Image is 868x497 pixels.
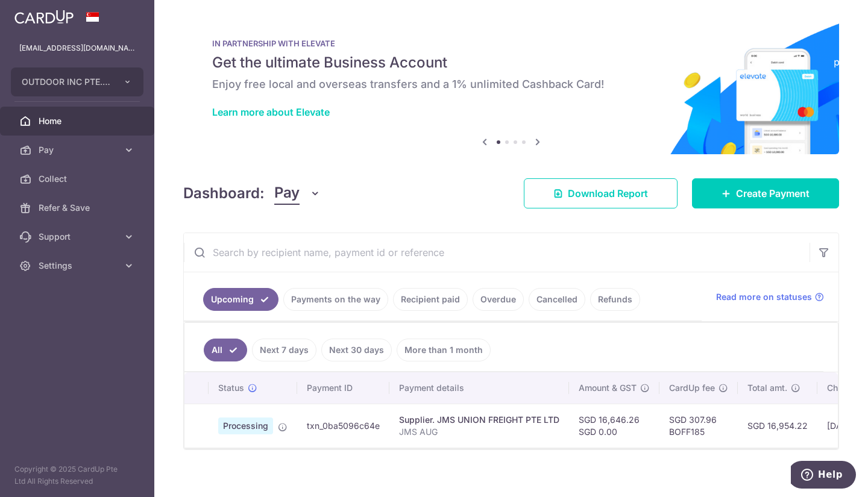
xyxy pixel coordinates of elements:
span: Processing [218,417,273,434]
th: Payment details [389,372,569,404]
a: Read more on statuses [716,291,824,303]
span: Refer & Save [39,202,118,214]
a: Learn more about Elevate [212,106,330,118]
a: Next 30 days [321,339,392,361]
span: Create Payment [736,186,810,201]
span: Support [39,231,118,243]
a: Refunds [590,288,640,311]
span: Total amt. [747,382,787,394]
a: Upcoming [203,288,278,311]
a: Overdue [473,288,524,311]
span: Amount & GST [579,382,637,394]
span: CardUp fee [669,382,715,394]
th: Payment ID [297,372,389,404]
div: Supplier. JMS UNION FREIGHT PTE LTD [399,414,559,426]
a: Payments on the way [283,288,388,311]
span: Status [218,382,244,394]
a: Next 7 days [252,339,316,361]
h4: Dashboard: [183,183,265,204]
p: [EMAIL_ADDRESS][DOMAIN_NAME] [19,42,135,54]
input: Search by recipient name, payment id or reference [184,233,810,272]
h6: Enjoy free local and overseas transfers and a 1% unlimited Cashback Card! [212,77,810,92]
a: Create Payment [692,178,839,208]
span: Pay [274,182,300,205]
td: SGD 16,646.26 SGD 0.00 [569,404,659,448]
td: txn_0ba5096c64e [297,404,389,448]
button: Pay [274,182,321,205]
a: All [204,339,247,361]
span: Collect [39,173,118,185]
iframe: Opens a widget where you can find more information [791,461,856,491]
h5: Get the ultimate Business Account [212,53,810,72]
button: OUTDOOR INC PTE. LTD. [11,67,143,96]
img: CardUp [14,10,74,24]
a: More than 1 month [397,339,491,361]
td: SGD 16,954.22 [738,404,817,448]
p: JMS AUG [399,426,559,438]
span: OUTDOOR INC PTE. LTD. [22,76,111,88]
span: Pay [39,144,118,156]
span: Download Report [568,186,648,201]
span: Read more on statuses [716,291,812,303]
a: Recipient paid [393,288,468,311]
img: Renovation banner [183,19,839,154]
span: Settings [39,260,118,272]
a: Download Report [524,178,678,208]
span: Home [39,115,118,127]
a: Cancelled [529,288,585,311]
p: IN PARTNERSHIP WITH ELEVATE [212,39,810,48]
td: SGD 307.96 BOFF185 [659,404,738,448]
